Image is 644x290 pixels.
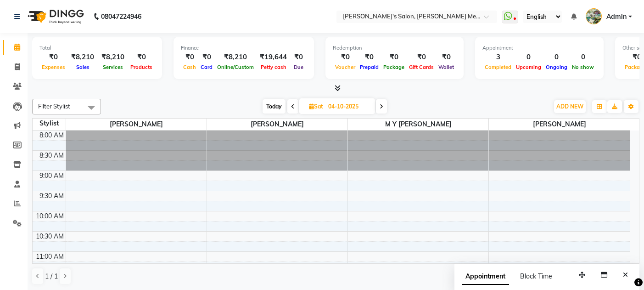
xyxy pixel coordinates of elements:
div: ₹0 [39,52,67,63]
div: 0 [543,52,570,63]
div: ₹0 [333,52,358,63]
div: ₹0 [291,52,307,63]
b: 08047224946 [101,4,141,29]
span: Products [128,64,155,70]
div: Redemption [333,44,456,52]
div: 3 [482,52,514,63]
span: Wallet [436,64,456,70]
div: ₹19,644 [256,52,291,63]
span: Cash [181,64,198,70]
div: 0 [570,52,596,63]
span: Sat [307,103,325,110]
div: Total [39,44,155,52]
span: No show [570,64,596,70]
div: 10:00 AM [34,211,66,221]
div: ₹0 [358,52,381,63]
span: m y [PERSON_NAME] [348,119,488,130]
span: Ongoing [543,64,570,70]
span: 1 / 1 [45,272,58,281]
span: [PERSON_NAME] [489,119,630,130]
img: Admin [586,8,602,24]
div: ₹0 [128,52,155,63]
span: Card [198,64,215,70]
span: [PERSON_NAME] [66,119,207,130]
span: Appointment [462,268,509,285]
div: ₹0 [436,52,456,63]
div: 9:30 AM [38,191,66,201]
div: ₹0 [181,52,198,63]
div: ₹0 [407,52,436,63]
div: 9:00 AM [38,171,66,181]
span: Block Time [520,272,552,280]
div: Appointment [482,44,596,52]
span: Upcoming [514,64,543,70]
input: 2025-10-04 [325,100,371,114]
span: Petty cash [258,64,289,70]
span: Admin [606,12,627,22]
span: Completed [482,64,514,70]
div: Stylist [33,119,66,128]
div: 0 [514,52,543,63]
div: 8:30 AM [38,151,66,160]
div: 11:00 AM [34,252,66,262]
span: ADD NEW [556,103,583,110]
span: Services [101,64,125,70]
div: ₹0 [198,52,215,63]
div: ₹0 [381,52,407,63]
span: Voucher [333,64,358,70]
span: Online/Custom [215,64,256,70]
button: ADD NEW [554,100,586,113]
div: ₹8,210 [215,52,256,63]
span: Gift Cards [407,64,436,70]
span: Due [291,64,306,70]
span: Expenses [39,64,67,70]
img: logo [23,4,86,29]
span: Package [381,64,407,70]
div: ₹8,210 [98,52,128,63]
span: Sales [74,64,92,70]
span: Prepaid [358,64,381,70]
span: Today [263,99,286,114]
span: Filter Stylist [38,102,70,110]
span: [PERSON_NAME] [207,119,347,130]
div: ₹8,210 [67,52,98,63]
div: Finance [181,44,307,52]
div: 10:30 AM [34,232,66,241]
div: 8:00 AM [38,131,66,140]
button: Close [619,268,632,282]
